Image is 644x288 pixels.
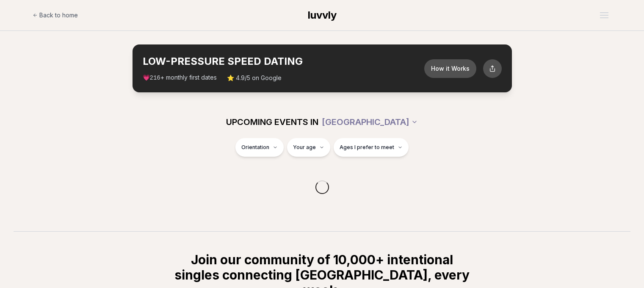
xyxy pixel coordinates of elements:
span: Back to home [39,11,78,19]
span: luvvly [308,9,337,21]
span: ⭐ 4.9/5 on Google [227,74,282,82]
span: 216 [150,75,160,81]
span: Ages I prefer to meet [340,144,394,151]
h2: LOW-PRESSURE SPEED DATING [143,55,424,68]
a: luvvly [308,8,337,22]
button: How it Works [424,59,476,78]
button: Your age [287,138,330,157]
span: Orientation [241,144,269,151]
span: 💗 + monthly first dates [143,73,217,82]
button: Open menu [597,9,612,22]
button: Ages I prefer to meet [334,138,409,157]
a: Back to home [33,7,78,24]
button: [GEOGRAPHIC_DATA] [322,113,418,131]
button: Orientation [235,138,284,157]
span: UPCOMING EVENTS IN [226,116,318,128]
span: Your age [293,144,316,151]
